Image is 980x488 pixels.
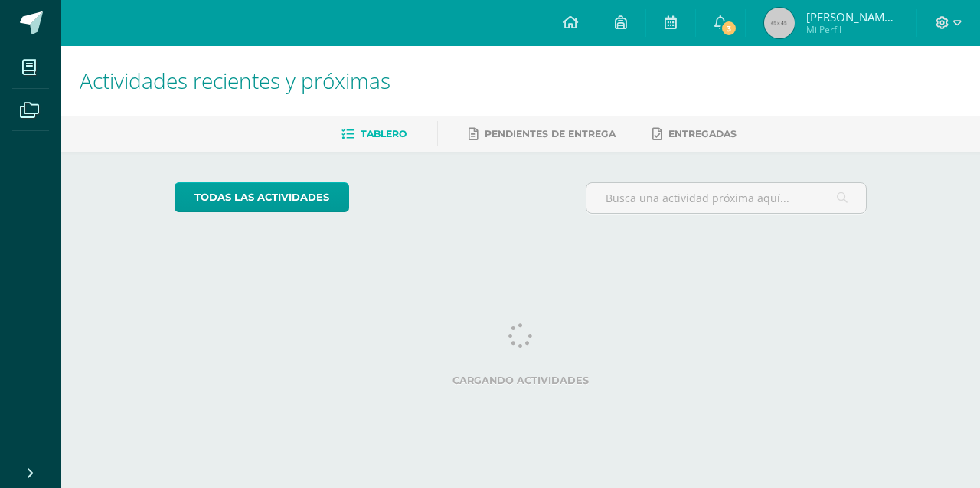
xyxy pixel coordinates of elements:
a: Tablero [341,122,407,146]
a: Entregadas [652,122,737,146]
span: [PERSON_NAME] Santiago [PERSON_NAME] [806,9,898,25]
span: Entregadas [668,128,737,139]
img: 45x45 [764,8,795,38]
a: todas las Actividades [175,182,349,212]
a: Pendientes de entrega [469,122,616,146]
span: Pendientes de entrega [485,128,616,139]
span: Mi Perfil [806,23,898,36]
span: Tablero [361,128,407,139]
span: 3 [720,20,737,37]
label: Cargando actividades [175,375,867,386]
span: Actividades recientes y próximas [80,66,390,95]
input: Busca una actividad próxima aquí... [586,183,867,213]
